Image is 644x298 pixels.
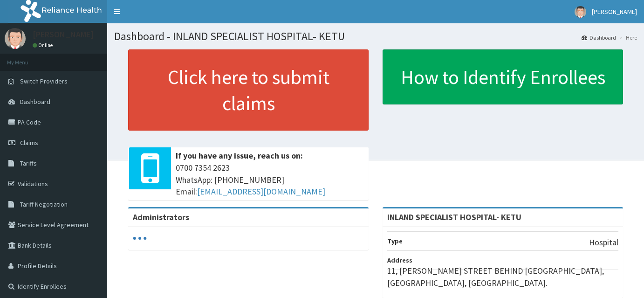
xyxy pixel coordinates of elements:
span: Switch Providers [20,77,68,85]
img: User Image [575,6,586,18]
h1: Dashboard - INLAND SPECIALIST HOSPITAL- KETU [114,30,637,42]
p: Hospital [589,236,618,249]
p: [PERSON_NAME] [33,30,94,39]
b: Administrators [133,212,189,222]
a: Click here to submit claims [128,49,369,131]
a: [EMAIL_ADDRESS][DOMAIN_NAME] [197,186,325,197]
b: Type [387,237,403,245]
p: 11, [PERSON_NAME] STREET BEHIND [GEOGRAPHIC_DATA], [GEOGRAPHIC_DATA], [GEOGRAPHIC_DATA]. [387,265,618,289]
a: Online [33,42,55,49]
strong: INLAND SPECIALIST HOSPITAL- KETU [387,212,521,222]
span: Tariffs [20,159,37,167]
span: Tariff Negotiation [20,200,68,208]
span: Claims [20,139,38,147]
svg: audio-loading [133,231,147,245]
span: [PERSON_NAME] [592,7,637,16]
b: If you have any issue, reach us on: [176,150,303,161]
a: Dashboard [582,34,616,42]
b: Address [387,256,412,264]
span: Dashboard [20,97,50,106]
li: Here [617,34,637,42]
img: User Image [5,28,26,49]
span: 0700 7354 2623 WhatsApp: [PHONE_NUMBER] Email: [176,162,364,198]
a: How to Identify Enrollees [383,49,623,104]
